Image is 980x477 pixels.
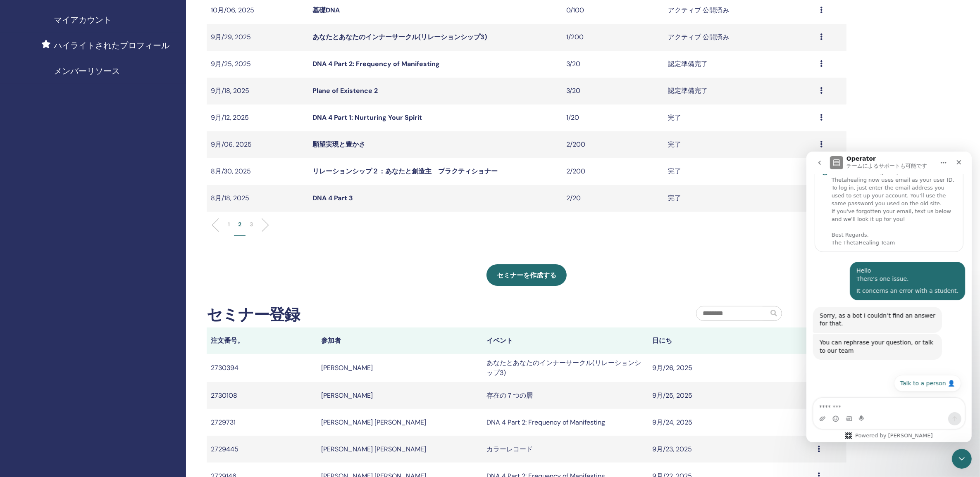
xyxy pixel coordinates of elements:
p: 2 [238,220,241,229]
th: 日にち [648,327,813,354]
td: 2730394 [207,354,317,382]
td: 2729445 [207,436,317,463]
td: 2/20 [562,185,664,212]
td: 完了 [664,185,816,212]
td: 完了 [664,158,816,185]
p: 1 [228,220,230,229]
a: リレーションシップ２：あなたと創造主 プラクティショナー [312,167,498,176]
td: 2/200 [562,131,664,158]
span: メンバーリソース [54,65,120,77]
td: 9月/06, 2025 [207,131,308,158]
td: 9月/18, 2025 [207,78,308,104]
a: 基礎DNA [312,6,340,14]
a: あなたとあなたのインナーサークル(リレーションシップ3) [312,33,487,41]
td: 9月/12, 2025 [207,104,308,131]
td: [PERSON_NAME] [317,354,482,382]
td: 9月/26, 2025 [648,354,813,382]
td: 1/200 [562,24,664,51]
td: 2730108 [207,382,317,409]
td: 3/20 [562,51,664,78]
a: Plane of Existence 2 [312,86,378,95]
h2: セミナー登録 [207,306,300,325]
td: 2729731 [207,409,317,436]
span: マイアカウント [54,14,112,26]
td: アクティブ 公開済み [664,24,816,51]
td: あなたとあなたのインナーサークル(リレーションシップ3) [482,354,648,382]
td: 完了 [664,104,816,131]
span: ハイライトされたプロフィール [54,39,169,52]
a: DNA 4 Part 1: Nurturing Your Spirit [312,113,422,122]
td: 2/200 [562,158,664,185]
td: 9月/25, 2025 [648,382,813,409]
iframe: Intercom live chat [952,449,972,469]
a: 願望実現と豊かさ [312,140,365,149]
td: 完了 [664,131,816,158]
td: DNA 4 Part 2: Frequency of Manifesting [482,409,648,436]
a: DNA 4 Part 2: Frequency of Manifesting [312,59,440,68]
iframe: Intercom live chat [806,152,972,442]
td: 認定準備完了 [664,78,816,104]
td: 9月/29, 2025 [207,24,308,51]
td: カラーレコード [482,436,648,463]
td: 存在の７つの層 [482,382,648,409]
td: 1/20 [562,104,664,131]
td: [PERSON_NAME] [317,382,482,409]
td: 9月/24, 2025 [648,409,813,436]
span: セミナーを作成する [497,271,556,280]
td: 9月/25, 2025 [207,51,308,78]
th: イベント [482,327,648,354]
td: 8月/30, 2025 [207,158,308,185]
td: [PERSON_NAME] [PERSON_NAME] [317,436,482,463]
td: 9月/23, 2025 [648,436,813,463]
td: 3/20 [562,78,664,104]
th: 注文番号。 [207,327,317,354]
a: DNA 4 Part 3 [312,194,353,202]
td: [PERSON_NAME] [PERSON_NAME] [317,409,482,436]
th: 参加者 [317,327,482,354]
a: セミナーを作成する [486,264,567,286]
p: 3 [250,220,253,229]
td: 認定準備完了 [664,51,816,78]
td: 8月/18, 2025 [207,185,308,212]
